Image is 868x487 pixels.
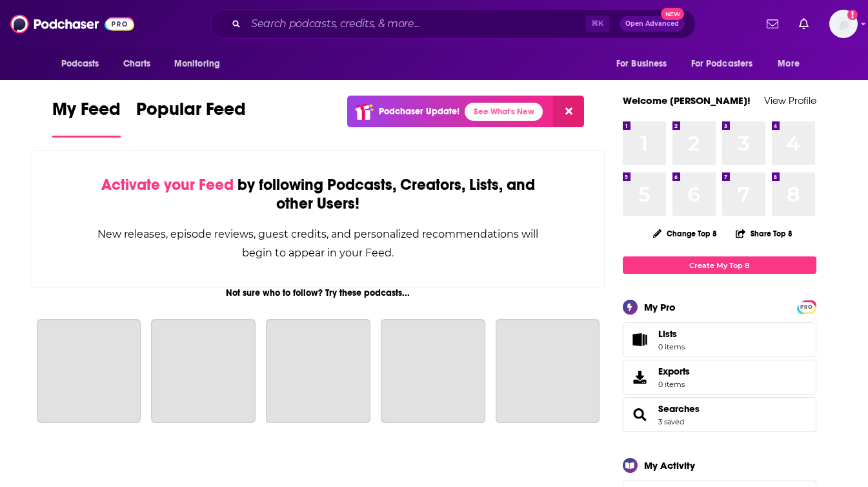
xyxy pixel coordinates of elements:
[794,13,814,35] a: Show notifications dropdown
[645,225,725,242] button: Change Top 8
[735,221,793,246] button: Share Top 8
[799,302,814,311] a: PRO
[623,256,816,274] a: Create My Top 8
[52,52,116,76] button: open menu
[829,10,858,38] span: Logged in as jackiemayer
[101,175,234,194] span: Activate your Feed
[658,366,690,377] span: Exports
[764,94,816,107] a: View Profile
[136,98,246,138] a: Popular Feed
[627,368,653,386] span: Exports
[658,328,677,340] span: Lists
[799,302,814,312] span: PRO
[627,406,653,424] a: Searches
[691,55,753,73] span: For Podcasters
[778,55,800,73] span: More
[683,52,772,76] button: open menu
[496,319,600,424] a: My Favorite Murder with Karen Kilgariff and Georgia Hardstark
[115,52,159,76] a: Charts
[465,103,543,121] a: See What's New
[762,13,783,35] a: Show notifications dropdown
[658,342,685,351] span: 0 items
[381,319,485,424] a: The Daily
[644,301,676,313] div: My Pro
[136,98,246,128] span: Popular Feed
[210,9,696,39] div: Search podcasts, credits, & more...
[661,8,684,20] span: New
[246,14,585,34] input: Search podcasts, credits, & more...
[623,360,816,395] a: Exports
[847,10,858,20] svg: Add a profile image
[627,331,653,349] span: Lists
[123,55,151,73] span: Charts
[829,10,858,38] button: Show profile menu
[607,52,683,76] button: open menu
[623,322,816,357] a: Lists
[658,403,700,415] a: Searches
[623,94,751,107] a: Welcome [PERSON_NAME]!
[625,21,679,27] span: Open Advanced
[97,176,540,213] div: by following Podcasts, Creators, Lists, and other Users!
[10,12,134,36] img: Podchaser - Follow, Share and Rate Podcasts
[585,16,609,32] span: ⌘ K
[32,287,605,298] div: Not sure who to follow? Try these podcasts...
[165,52,237,76] button: open menu
[266,319,370,424] a: Planet Money
[658,328,685,340] span: Lists
[644,459,695,471] div: My Activity
[61,55,99,73] span: Podcasts
[620,16,685,32] button: Open AdvancedNew
[658,417,684,426] a: 3 saved
[658,380,690,389] span: 0 items
[52,98,121,128] span: My Feed
[97,225,540,262] div: New releases, episode reviews, guest credits, and personalized recommendations will begin to appe...
[623,397,816,432] span: Searches
[379,106,459,117] p: Podchaser Update!
[52,98,121,138] a: My Feed
[616,55,667,73] span: For Business
[37,319,141,424] a: The Joe Rogan Experience
[829,10,858,38] img: User Profile
[151,319,256,424] a: This American Life
[174,55,220,73] span: Monitoring
[769,52,816,76] button: open menu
